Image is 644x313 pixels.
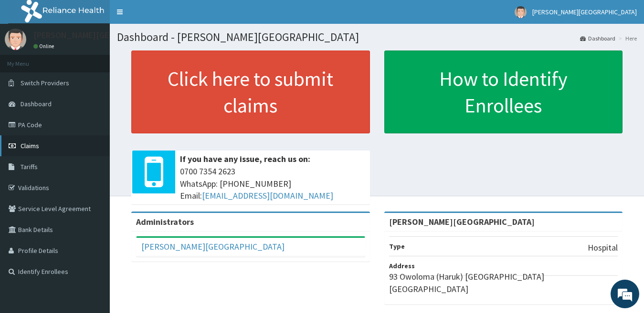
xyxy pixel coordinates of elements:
[5,210,182,243] textarea: Type your message and hit 'Enter'
[389,242,405,251] b: Type
[55,95,132,191] span: We're online!
[180,165,365,202] span: 0700 7354 2623 WhatsApp: [PHONE_NUMBER] Email:
[21,100,52,108] span: Dashboard
[389,262,415,270] b: Address
[580,34,615,42] a: Dashboard
[389,216,535,227] strong: [PERSON_NAME][GEOGRAPHIC_DATA]
[33,43,56,50] a: Online
[157,5,179,28] div: Minimize live chat window
[131,50,370,133] a: Click here to submit claims
[616,34,637,42] li: Here
[588,242,618,254] p: Hospital
[21,162,38,171] span: Tariffs
[50,53,160,66] div: Chat with us now
[384,50,623,133] a: How to Identify Enrollees
[389,271,618,295] p: 93 Owoloma (Haruk) [GEOGRAPHIC_DATA] [GEOGRAPHIC_DATA]
[141,241,285,252] a: [PERSON_NAME][GEOGRAPHIC_DATA]
[532,8,637,16] span: [PERSON_NAME][GEOGRAPHIC_DATA]
[21,141,39,150] span: Claims
[5,29,26,50] img: User Image
[21,79,69,87] span: Switch Providers
[117,31,637,43] h1: Dashboard - [PERSON_NAME][GEOGRAPHIC_DATA]
[33,31,175,40] p: [PERSON_NAME][GEOGRAPHIC_DATA]
[18,48,39,71] img: d_794563401_company_1708531726252_794563401
[180,153,310,164] b: If you have any issue, reach us on:
[136,216,194,227] b: Administrators
[515,6,527,18] img: User Image
[202,190,333,201] a: [EMAIL_ADDRESS][DOMAIN_NAME]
